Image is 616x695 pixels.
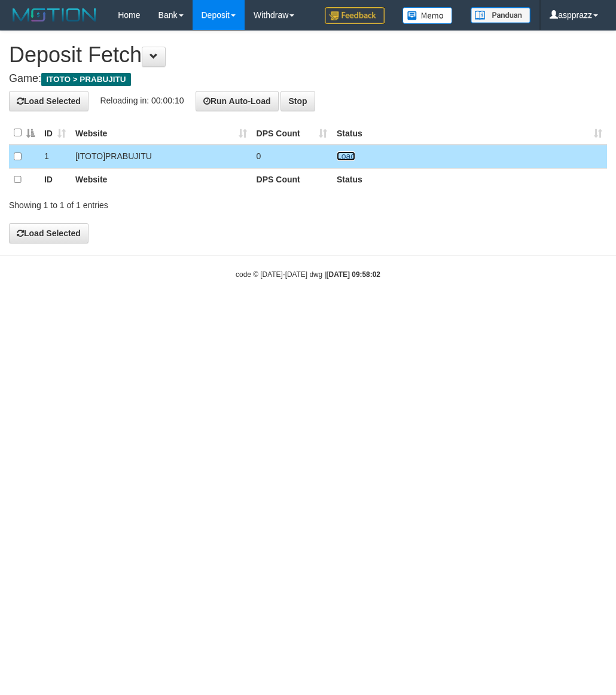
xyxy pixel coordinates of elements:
th: DPS Count [252,168,332,191]
strong: [DATE] 09:58:02 [327,270,380,279]
img: MOTION_logo.png [9,6,100,24]
div: Showing 1 to 1 of 1 entries [9,194,248,211]
th: Status: activate to sort column ascending [332,121,607,145]
th: DPS Count: activate to sort column ascending [252,121,332,145]
th: Website [71,168,252,191]
th: ID [39,168,71,191]
td: 1 [39,145,71,168]
img: Button%20Memo.svg [402,7,453,24]
span: Reloading in: 00:00:10 [100,95,184,105]
td: [ITOTO] PRABUJITU [71,145,252,168]
th: Status [332,168,607,191]
button: Load Selected [9,223,89,243]
h1: Deposit Fetch [9,43,607,67]
span: 0 [257,151,261,161]
button: Run Auto-Load [196,91,279,111]
a: Load [337,151,355,161]
button: Stop [280,91,315,111]
th: Website: activate to sort column ascending [71,121,252,145]
h4: Game: [9,73,607,85]
small: code © [DATE]-[DATE] dwg | [236,270,380,279]
img: panduan.png [471,7,530,23]
img: Feedback.jpg [325,7,385,24]
button: Load Selected [9,91,89,111]
th: ID: activate to sort column ascending [39,121,71,145]
span: ITOTO > PRABUJITU [41,73,131,86]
